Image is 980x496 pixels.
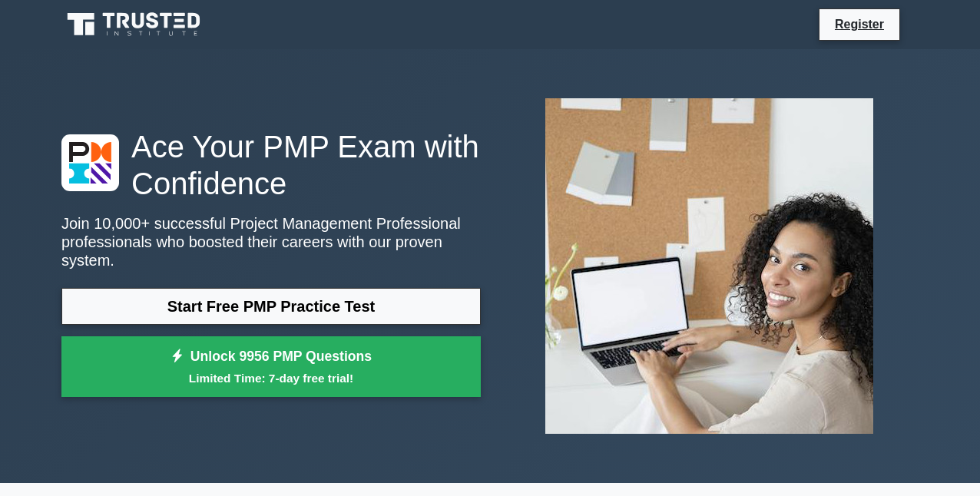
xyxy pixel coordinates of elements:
[61,288,481,325] a: Start Free PMP Practice Test
[61,128,481,202] h1: Ace Your PMP Exam with Confidence
[81,369,462,387] small: Limited Time: 7-day free trial!
[61,336,481,398] a: Unlock 9956 PMP QuestionsLimited Time: 7-day free trial!
[826,15,893,34] a: Register
[61,214,481,269] p: Join 10,000+ successful Project Management Professional professionals who boosted their careers w...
